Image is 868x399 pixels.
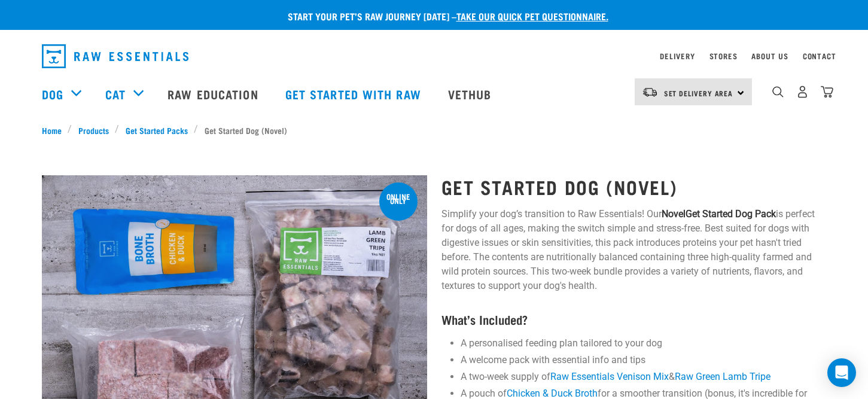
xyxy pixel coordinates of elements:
[461,353,827,367] li: A welcome pack with essential info and tips
[42,124,827,136] nav: breadcrumbs
[796,86,809,98] img: user.png
[72,124,115,136] a: Products
[461,370,827,384] li: A two-week supply of &
[772,86,784,98] img: home-icon-1@2x.png
[550,371,669,382] a: Raw Essentials Venison Mix
[42,124,68,136] a: Home
[42,85,63,103] a: Dog
[821,86,833,98] img: home-icon@2x.png
[441,316,528,322] strong: What’s Included?
[827,358,856,387] div: Open Intercom Messenger
[507,388,598,399] a: Chicken & Duck Broth
[803,54,836,58] a: Contact
[660,54,695,58] a: Delivery
[456,13,608,19] a: take our quick pet questionnaire.
[461,336,827,351] li: A personalised feeding plan tailored to your dog
[686,208,776,220] strong: Get Started Dog Pack
[642,87,658,98] img: van-moving.png
[751,54,788,58] a: About Us
[675,371,770,382] a: Raw Green Lamb Tripe
[42,44,188,68] img: Raw Essentials Logo
[709,54,738,58] a: Stores
[119,124,194,136] a: Get Started Packs
[436,70,507,118] a: Vethub
[664,91,733,95] span: Set Delivery Area
[105,85,126,103] a: Cat
[441,176,827,197] h1: Get Started Dog (Novel)
[662,208,686,220] strong: Novel
[156,70,273,118] a: Raw Education
[32,39,836,73] nav: dropdown navigation
[273,70,436,118] a: Get started with Raw
[441,207,827,293] p: Simplify your dog’s transition to Raw Essentials! Our is perfect for dogs of all ages, making the...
